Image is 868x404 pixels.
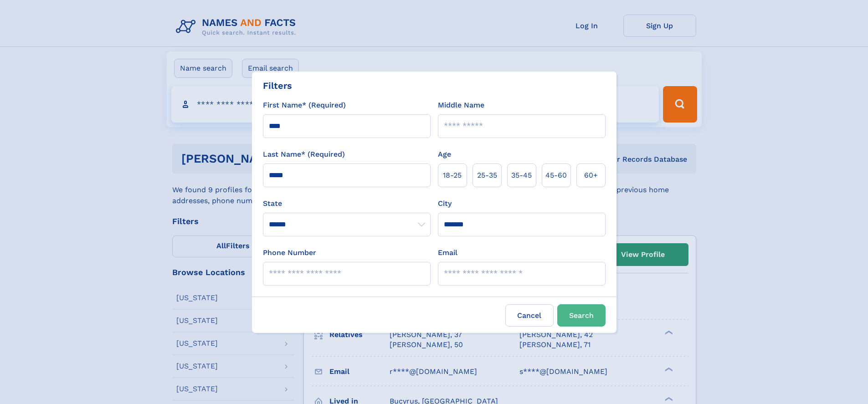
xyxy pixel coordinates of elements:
[511,170,532,181] span: 35‑45
[438,198,452,209] label: City
[263,149,345,160] label: Last Name* (Required)
[545,170,567,181] span: 45‑60
[438,100,484,111] label: Middle Name
[505,304,554,327] label: Cancel
[443,170,462,181] span: 18‑25
[477,170,497,181] span: 25‑35
[438,247,457,258] label: Email
[438,149,451,160] label: Age
[263,198,431,209] label: State
[584,170,598,181] span: 60+
[557,304,606,327] button: Search
[263,247,316,258] label: Phone Number
[263,100,346,111] label: First Name* (Required)
[263,79,292,92] div: Filters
